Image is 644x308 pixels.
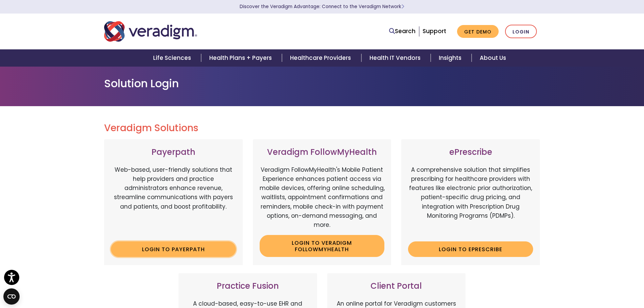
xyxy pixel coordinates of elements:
[514,259,636,300] iframe: Drift Chat Widget
[104,77,540,90] h1: Solution Login
[3,288,20,305] button: Open CMP widget
[111,241,236,257] a: Login to Payerpath
[111,165,236,236] p: Web-based, user-friendly solutions that help providers and practice administrators enhance revenu...
[431,49,472,67] a: Insights
[260,147,385,157] h3: Veradigm FollowMyHealth
[260,235,385,257] a: Login to Veradigm FollowMyHealth
[423,27,446,35] a: Support
[260,165,385,230] p: Veradigm FollowMyHealth's Mobile Patient Experience enhances patient access via mobile devices, o...
[408,165,533,236] p: A comprehensive solution that simplifies prescribing for healthcare providers with features like ...
[401,3,404,10] span: Learn More
[282,49,361,67] a: Healthcare Providers
[457,25,499,38] a: Get Demo
[104,20,197,43] img: Veradigm logo
[334,281,459,291] h3: Client Portal
[104,122,540,134] h2: Veradigm Solutions
[361,49,431,67] a: Health IT Vendors
[240,3,404,10] a: Discover the Veradigm Advantage: Connect to the Veradigm NetworkLearn More
[408,147,533,157] h3: ePrescribe
[408,241,533,257] a: Login to ePrescribe
[201,49,282,67] a: Health Plans + Payers
[389,27,415,36] a: Search
[505,25,537,39] a: Login
[472,49,514,67] a: About Us
[185,281,310,291] h3: Practice Fusion
[111,147,236,157] h3: Payerpath
[145,49,201,67] a: Life Sciences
